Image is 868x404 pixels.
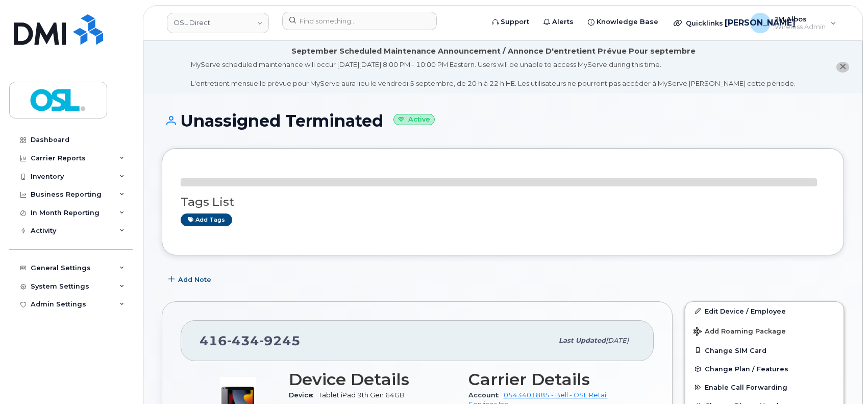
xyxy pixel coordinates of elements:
button: Change SIM Card [685,341,844,360]
a: Edit Device / Employee [685,302,844,320]
span: Tablet iPad 9th Gen 64GB [318,391,405,399]
a: Add tags [181,213,232,226]
button: Add Note [162,271,220,289]
button: close notification [836,62,849,73]
span: 9245 [259,333,301,348]
h3: Device Details [289,370,456,389]
div: MyServe scheduled maintenance will occur [DATE][DATE] 8:00 PM - 10:00 PM Eastern. Users will be u... [191,60,796,88]
h3: Carrier Details [468,370,636,389]
span: Enable Call Forwarding [705,384,787,391]
span: Device [289,391,318,399]
span: Change Plan / Features [705,365,788,373]
span: 434 [227,333,259,348]
span: Account [468,391,504,399]
div: September Scheduled Maintenance Announcement / Annonce D'entretient Prévue Pour septembre [291,46,696,57]
span: 416 [200,333,301,348]
small: Active [393,114,435,126]
h1: Unassigned Terminated [162,112,844,130]
span: [DATE] [606,337,629,344]
button: Enable Call Forwarding [685,378,844,396]
span: Add Roaming Package [693,327,786,337]
span: Add Note [178,275,211,284]
span: Last updated [559,337,606,344]
button: Add Roaming Package [685,320,844,341]
button: Change Plan / Features [685,360,844,378]
h3: Tags List [181,196,825,208]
